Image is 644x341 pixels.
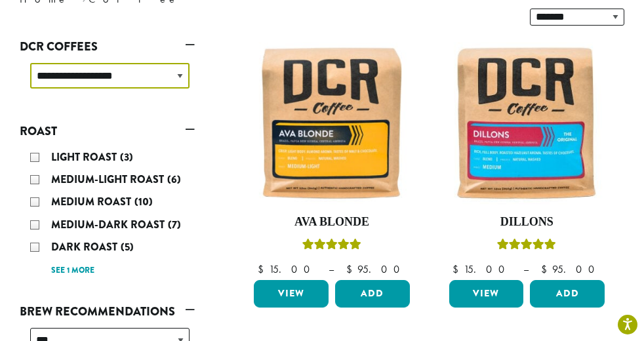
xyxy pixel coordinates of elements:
[541,262,552,276] span: $
[20,58,195,104] div: DCR Coffees
[449,280,524,308] a: View
[446,215,608,230] h4: Dillons
[51,217,168,232] span: Medium-Dark Roast
[453,262,464,276] span: $
[541,262,601,276] bdi: 95.00
[51,194,134,209] span: Medium Roast
[346,262,406,276] bdi: 95.00
[134,194,153,209] span: (10)
[453,262,511,276] bdi: 15.00
[346,262,357,276] span: $
[251,42,413,275] a: Ava BlondeRated 5.00 out of 5
[251,215,413,230] h4: Ava Blonde
[335,280,410,308] button: Add
[167,172,181,187] span: (6)
[51,264,94,277] a: See 1 more
[446,42,608,204] img: Dillons-12oz-300x300.jpg
[51,172,167,187] span: Medium-Light Roast
[329,262,334,276] span: –
[20,35,195,58] a: DCR Coffees
[530,280,605,308] button: Add
[254,280,329,308] a: View
[20,300,195,323] a: Brew Recommendations
[302,237,361,256] div: Rated 5.00 out of 5
[121,239,134,254] span: (5)
[51,150,120,165] span: Light Roast
[258,262,269,276] span: $
[258,262,316,276] bdi: 15.00
[120,150,133,165] span: (3)
[446,42,608,275] a: DillonsRated 5.00 out of 5
[20,142,195,284] div: Roast
[168,217,181,232] span: (7)
[523,262,529,276] span: –
[51,239,121,254] span: Dark Roast
[251,42,413,204] img: Ava-Blonde-12oz-1-300x300.jpg
[20,120,195,142] a: Roast
[497,237,556,256] div: Rated 5.00 out of 5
